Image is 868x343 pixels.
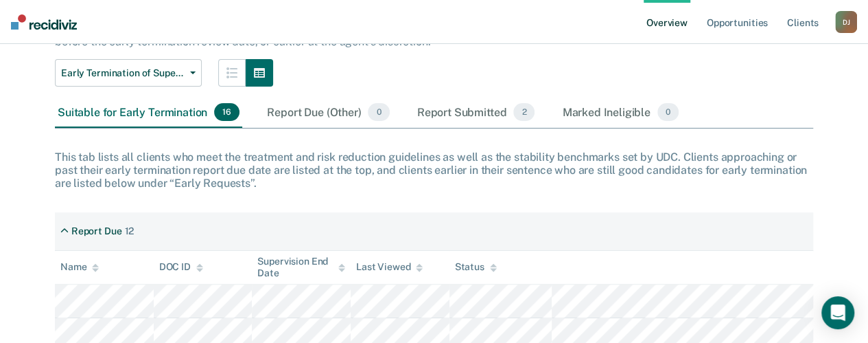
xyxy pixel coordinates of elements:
[368,103,389,121] span: 0
[55,98,242,128] div: Suitable for Early Termination16
[835,11,857,33] button: DJ
[214,103,239,121] span: 16
[559,98,681,128] div: Marked Ineligible0
[455,261,497,273] div: Status
[264,98,392,128] div: Report Due (Other)0
[657,103,679,121] span: 0
[414,98,538,128] div: Report Submitted2
[11,14,77,30] img: Recidiviz
[821,296,854,329] div: Open Intercom Messenger
[124,225,134,237] div: 12
[159,261,203,273] div: DOC ID
[257,256,345,279] div: Supervision End Date
[55,220,139,243] div: Report Due12
[513,103,535,121] span: 2
[835,11,857,33] div: D J
[55,151,813,190] div: This tab lists all clients who meet the treatment and risk reduction guidelines as well as the st...
[55,59,202,87] button: Early Termination of Supervision
[356,261,423,273] div: Last Viewed
[71,225,122,237] div: Report Due
[60,261,99,273] div: Name
[61,67,185,79] span: Early Termination of Supervision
